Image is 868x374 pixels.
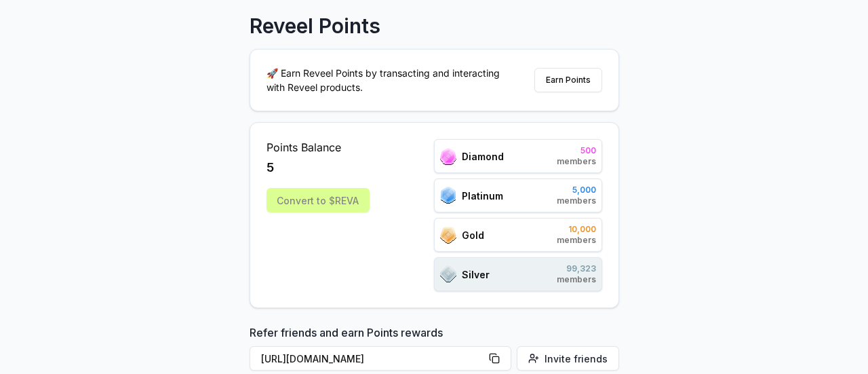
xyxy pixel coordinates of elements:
button: [URL][DOMAIN_NAME] [250,346,511,371]
button: Earn Points [534,68,602,92]
img: ranks_icon [440,265,456,283]
span: 5 [267,158,274,177]
span: members [557,235,596,246]
span: Diamond [462,149,504,164]
span: 5,000 [557,185,596,195]
span: members [557,195,596,206]
span: Points Balance [267,139,370,155]
span: Platinum [462,189,503,203]
span: 10,000 [557,224,596,235]
span: members [557,274,596,285]
p: 🚀 Earn Reveel Points by transacting and interacting with Reveel products. [267,66,511,94]
button: Invite friends [517,346,619,371]
span: Silver [462,267,490,282]
span: 500 [557,145,596,156]
span: members [557,156,596,167]
span: Invite friends [545,352,608,366]
p: Reveel Points [250,14,380,38]
img: ranks_icon [440,148,456,165]
img: ranks_icon [440,187,456,204]
span: Gold [462,228,484,242]
span: 99,323 [557,263,596,274]
img: ranks_icon [440,227,456,244]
